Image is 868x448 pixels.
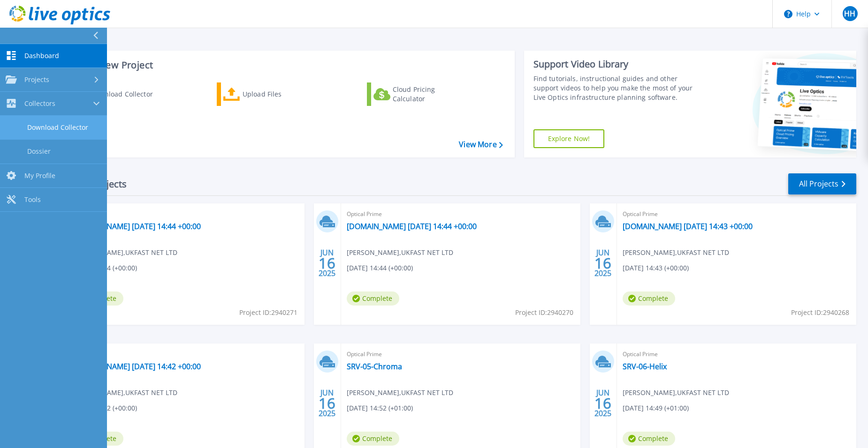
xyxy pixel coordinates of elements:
a: [DOMAIN_NAME] [DATE] 14:44 +00:00 [71,222,201,231]
a: SRV-05-Chroma [347,362,402,371]
span: Optical Prime [347,209,575,219]
span: [DATE] 14:44 (+00:00) [347,263,413,273]
a: Cloud Pricing Calculator [367,82,472,106]
a: Upload Files [217,82,321,106]
a: [DOMAIN_NAME] [DATE] 14:44 +00:00 [347,222,477,231]
div: Support Video Library [533,58,702,70]
a: Explore Now! [533,129,605,148]
div: JUN 2025 [594,246,612,280]
div: Upload Files [243,85,318,104]
span: [PERSON_NAME] , UKFAST NET LTD [71,247,177,258]
span: Optical Prime [623,209,851,219]
a: View More [459,140,503,149]
span: Collectors [24,99,55,108]
span: [PERSON_NAME] , UKFAST NET LTD [623,247,729,258]
a: Download Collector [67,82,171,106]
div: Download Collector [91,85,166,104]
span: Projects [24,75,49,84]
span: Project ID: 2940271 [239,307,297,318]
div: Find tutorials, instructional guides and other support videos to help you make the most of your L... [533,74,702,102]
div: JUN 2025 [318,386,336,420]
span: [PERSON_NAME] , UKFAST NET LTD [347,247,453,258]
a: [DOMAIN_NAME] [DATE] 14:42 +00:00 [71,362,201,371]
span: Optical Prime [71,349,299,359]
span: Project ID: 2940270 [515,307,573,318]
span: [PERSON_NAME] , UKFAST NET LTD [71,388,177,398]
span: Complete [623,432,675,446]
span: Optical Prime [347,349,575,359]
a: [DOMAIN_NAME] [DATE] 14:43 +00:00 [623,222,753,231]
span: Optical Prime [623,349,851,359]
span: 16 [594,259,611,267]
h3: Start a New Project [67,60,503,70]
span: Complete [347,432,399,446]
span: [DATE] 14:43 (+00:00) [623,263,689,273]
span: Complete [623,291,675,306]
span: 16 [319,399,335,407]
span: Optical Prime [71,209,299,219]
div: JUN 2025 [318,246,336,280]
span: [PERSON_NAME] , UKFAST NET LTD [623,388,729,398]
span: Project ID: 2940268 [791,307,849,318]
span: 16 [319,259,335,267]
div: Cloud Pricing Calculator [393,85,468,104]
span: [PERSON_NAME] , UKFAST NET LTD [347,388,453,398]
span: [DATE] 14:52 (+01:00) [347,403,413,413]
span: Complete [347,291,399,306]
a: SRV-06-Helix [623,362,667,371]
a: All Projects [788,173,856,194]
div: JUN 2025 [594,386,612,420]
span: HH [844,10,855,17]
span: [DATE] 14:49 (+01:00) [623,403,689,413]
span: Tools [24,195,41,204]
span: Dashboard [24,52,59,60]
span: 16 [594,399,611,407]
span: My Profile [24,172,55,180]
